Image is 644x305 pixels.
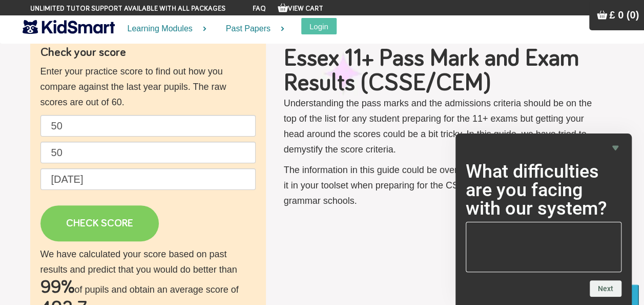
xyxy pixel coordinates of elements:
[40,277,75,298] h2: 99%
[253,5,266,12] a: FAQ
[278,5,323,12] a: View Cart
[40,142,256,163] input: Maths raw score
[40,205,159,241] a: CHECK SCORE
[284,96,604,157] p: Understanding the pass marks and the admissions criteria should be on the top of the list for any...
[301,18,337,34] button: Login
[466,142,621,297] div: What difficulties are you facing with our system?
[597,10,607,20] img: Your items in the shopping basket
[609,142,621,154] button: Hide survey
[590,280,621,297] button: Next question
[40,64,256,110] p: Enter your practice score to find out how you compare against the last year pupils. The raw score...
[40,115,256,137] input: English raw score
[213,15,291,43] a: Past Papers
[284,162,604,208] p: The information in this guide could be overwhelming but is very useful to have it in your toolset...
[609,9,639,21] span: £ 0 (0)
[466,162,621,218] h2: What difficulties are you facing with our system?
[40,168,256,190] input: Date of birth (d/m/y) e.g. 27/12/2007
[115,15,213,43] a: Learning Modules
[30,4,225,14] span: Unlimited tutor support available with all packages
[23,18,115,36] img: KidSmart logo
[466,222,621,272] textarea: What difficulties are you facing with our system?
[40,46,256,59] h4: Check your score
[278,3,288,13] img: Your items in the shopping basket
[284,46,604,96] h1: Essex 11+ Pass Mark and Exam Results (CSSE/CEM)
